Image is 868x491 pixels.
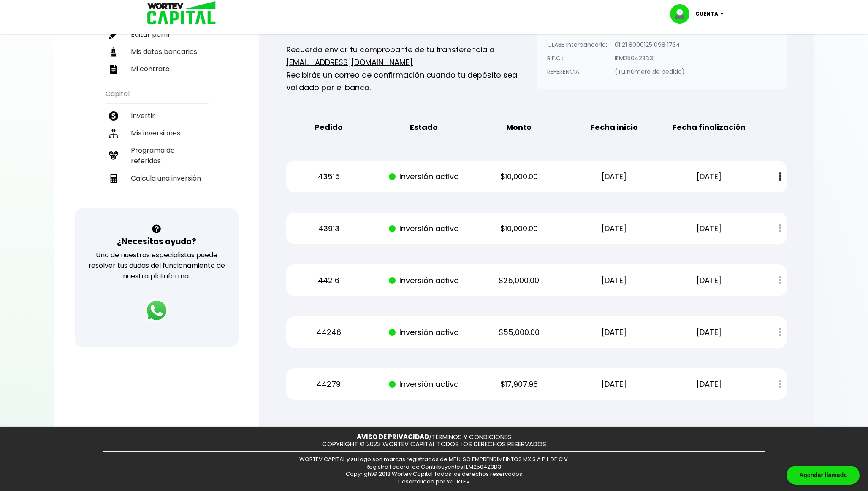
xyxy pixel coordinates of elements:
[106,43,208,60] a: Mis datos bancarios
[574,326,654,339] p: [DATE]
[109,65,118,74] img: contrato-icon.f2db500c.svg
[357,434,511,441] p: /
[322,441,546,448] p: COPYRIGHT © 2023 WORTEV CAPITAL TODOS LOS DERECHOS RESERVADOS
[366,463,503,471] span: Registro Federal de Contribuyentes: IEM250423D31
[547,52,607,65] p: R.F.C.:
[547,38,607,51] p: CLABE Interbancaria:
[615,52,685,65] p: IEM250423D31
[106,142,208,170] a: Programa de referidos
[289,274,369,287] p: 44216
[315,121,343,134] b: Pedido
[673,121,746,134] b: Fecha finalización
[289,170,369,183] p: 43515
[574,222,654,235] p: [DATE]
[591,121,638,134] b: Fecha inicio
[109,47,118,57] img: datos-icon.10cf9172.svg
[384,222,464,235] p: Inversión activa
[695,8,718,20] p: Cuenta
[346,470,522,478] span: Copyright© 2018 Wortev Capital Todos los derechos reservados
[718,13,730,15] img: icon-down
[574,170,654,183] p: [DATE]
[410,121,438,134] b: Estado
[479,170,559,183] p: $10,000.00
[669,222,749,235] p: [DATE]
[289,378,369,391] p: 44279
[109,30,118,39] img: editar-icon.952d3147.svg
[384,378,464,391] p: Inversión activa
[384,170,464,183] p: Inversión activa
[479,274,559,287] p: $25,000.00
[299,455,569,463] span: WORTEV CAPITAL y su logo son marcas registradas de IMPULSO EMPRENDIMEINTOS MX S.A.P.I. DE C.V.
[106,84,208,208] ul: Capital
[669,274,749,287] p: [DATE]
[145,299,168,322] img: logos_whatsapp-icon.242b2217.svg
[669,378,749,391] p: [DATE]
[106,3,208,78] ul: Perfil
[106,107,208,124] a: Invertir
[357,432,429,441] a: AVISO DE PRIVACIDAD
[109,174,118,183] img: calculadora-icon.17d418c4.svg
[86,250,228,281] p: Uno de nuestros especialistas puede resolver tus dudas del funcionamiento de nuestra plataforma.
[106,170,208,187] a: Calcula una inversión
[574,274,654,287] p: [DATE]
[384,326,464,339] p: Inversión activa
[398,478,470,486] span: Desarrollado por WORTEV
[286,57,413,67] a: [EMAIL_ADDRESS][DOMAIN_NAME]
[479,326,559,339] p: $55,000.00
[286,43,537,94] p: Recuerda enviar tu comprobante de tu transferencia a Recibirás un correo de confirmación cuando t...
[669,326,749,339] p: [DATE]
[479,378,559,391] p: $17,907.98
[670,4,695,24] img: profile-image
[109,111,118,121] img: invertir-icon.b3b967d7.svg
[787,466,860,485] div: Agendar llamada
[669,170,749,183] p: [DATE]
[615,38,685,51] p: 01 21 8000125 098 1734
[106,26,208,43] a: Editar perfil
[574,378,654,391] p: [DATE]
[432,432,511,441] a: TÉRMINOS Y CONDICIONES
[615,65,685,78] p: (Tu número de pedido)
[109,151,118,160] img: recomiendanos-icon.9b8e9327.svg
[289,222,369,235] p: 43913
[506,121,532,134] b: Monto
[106,124,208,142] a: Mis inversiones
[384,274,464,287] p: Inversión activa
[106,60,208,78] a: Mi contrato
[117,235,196,248] h3: ¿Necesitas ayuda?
[547,65,607,78] p: REFERENCIA:
[109,129,118,138] img: inversiones-icon.6695dc30.svg
[479,222,559,235] p: $10,000.00
[289,326,369,339] p: 44246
